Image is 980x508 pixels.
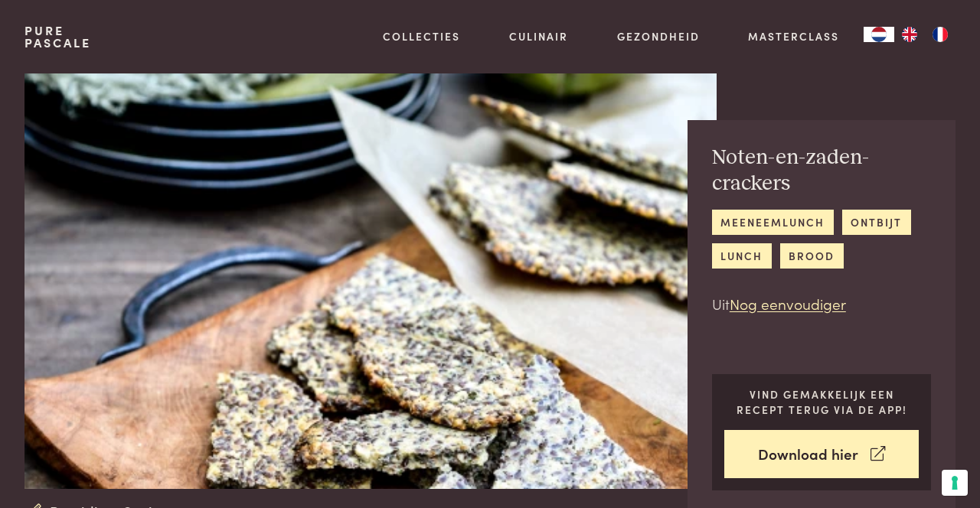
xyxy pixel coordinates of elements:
[712,293,931,315] p: Uit
[864,27,955,42] aside: Language selected: Nederlands
[712,145,931,197] h2: Noten-en-zaden-crackers
[780,243,844,269] a: brood
[24,73,717,489] img: Noten-en-zaden-crackers
[925,27,955,42] a: FR
[730,293,846,314] a: Nog eenvoudiger
[712,210,834,235] a: meeneemlunch
[24,24,91,49] a: PurePascale
[617,28,700,44] a: Gezondheid
[894,27,955,42] ul: Language list
[864,27,894,42] div: Language
[842,210,911,235] a: ontbijt
[748,28,839,44] a: Masterclass
[864,27,894,42] a: NL
[509,28,568,44] a: Culinair
[712,243,772,269] a: lunch
[894,27,925,42] a: EN
[724,386,920,418] p: Vind gemakkelijk een recept terug via de app!
[724,430,920,478] a: Download hier
[383,28,460,44] a: Collecties
[942,470,968,496] button: Uw voorkeuren voor toestemming voor trackingtechnologieën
